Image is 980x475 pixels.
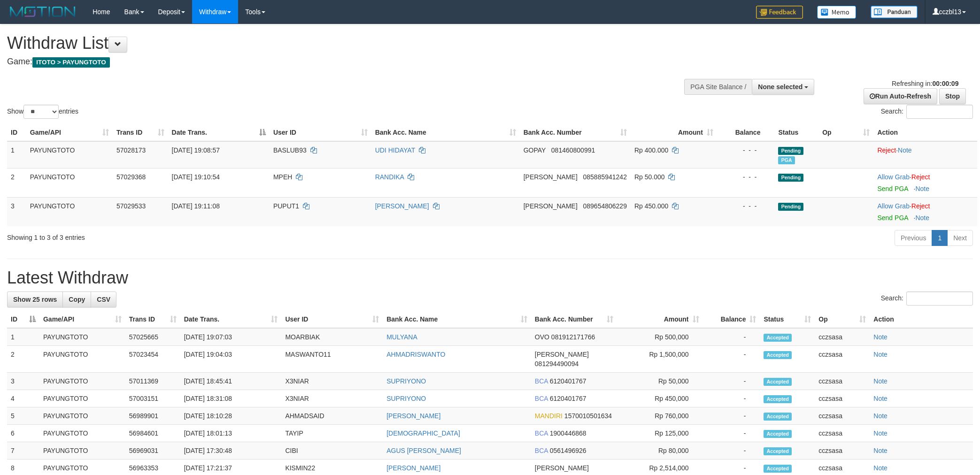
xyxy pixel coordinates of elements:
th: Trans ID: activate to sort column ascending [113,124,168,141]
a: 1 [932,230,948,246]
th: Game/API: activate to sort column ascending [39,311,125,328]
th: Op: activate to sort column ascending [815,311,870,328]
a: [PERSON_NAME] [386,412,440,420]
span: Accepted [764,378,792,386]
td: 3 [7,373,39,390]
td: cczsasa [815,373,870,390]
td: 57023454 [125,346,180,373]
span: GOPAY [524,146,546,154]
th: Status [774,124,818,141]
a: MULYANA [386,333,417,341]
span: Pending [778,174,803,182]
span: CSV [97,296,110,303]
td: Rp 50,000 [617,373,703,390]
a: Reject [877,146,896,154]
td: - [703,407,760,425]
td: 2 [7,168,26,197]
th: User ID: activate to sort column ascending [270,124,371,141]
td: cczsasa [815,425,870,442]
td: · [873,197,977,226]
td: CIBI [281,442,383,460]
a: RANDIKA [375,173,404,181]
a: SUPRIYONO [386,377,426,385]
span: Copy 0561496926 to clipboard [550,447,586,454]
th: Trans ID: activate to sort column ascending [125,311,180,328]
a: AHMADRISWANTO [386,351,445,358]
a: UDI HIDAYAT [375,146,415,154]
img: Feedback.jpg [756,6,803,19]
span: Copy 089654806229 to clipboard [583,202,627,210]
span: Copy [69,296,85,303]
span: · [877,173,911,181]
h1: Latest Withdraw [7,268,973,287]
div: - - - [721,201,771,211]
th: Status: activate to sort column ascending [760,311,815,328]
h1: Withdraw List [7,34,644,53]
span: [PERSON_NAME] [524,173,578,181]
td: cczsasa [815,390,870,407]
th: Action [870,311,973,328]
span: Accepted [764,351,792,359]
td: 56984601 [125,425,180,442]
span: BCA [535,395,548,402]
a: Note [915,214,929,222]
td: - [703,390,760,407]
a: Note [873,351,887,358]
td: 3 [7,197,26,226]
button: None selected [752,79,814,95]
td: cczsasa [815,346,870,373]
td: X3NIAR [281,390,383,407]
a: Copy [62,291,91,307]
span: BCA [535,429,548,437]
a: Note [873,412,887,420]
span: [DATE] 19:08:57 [172,146,220,154]
a: Stop [939,88,966,104]
th: Bank Acc. Number: activate to sort column ascending [531,311,617,328]
th: Amount: activate to sort column ascending [617,311,703,328]
th: User ID: activate to sort column ascending [281,311,383,328]
span: MANDIRI [535,412,563,420]
td: 57025665 [125,328,180,346]
th: Balance: activate to sort column ascending [703,311,760,328]
a: Send PGA [877,214,908,222]
h4: Game: [7,57,644,67]
th: Bank Acc. Number: activate to sort column ascending [520,124,631,141]
span: Refreshing in: [892,80,958,87]
div: - - - [721,146,771,155]
span: Rp 400.000 [634,146,668,154]
td: Rp 500,000 [617,328,703,346]
td: 1 [7,141,26,169]
a: Send PGA [877,185,908,192]
span: 57028173 [116,146,146,154]
th: Op: activate to sort column ascending [818,124,873,141]
span: PUPUT1 [273,202,299,210]
td: cczsasa [815,442,870,460]
a: Note [873,464,887,472]
td: PAYUNGTOTO [26,168,113,197]
td: PAYUNGTOTO [26,197,113,226]
strong: 00:00:09 [932,80,958,87]
a: Reject [911,202,930,210]
td: 57011369 [125,373,180,390]
span: Copy 6120401767 to clipboard [550,377,586,385]
img: MOTION_logo.png [7,5,78,19]
label: Search: [881,105,973,119]
a: [PERSON_NAME] [386,464,440,472]
span: Rp 50.000 [634,173,665,181]
span: Accepted [764,413,792,421]
td: Rp 80,000 [617,442,703,460]
span: [PERSON_NAME] [535,464,589,472]
div: - - - [721,172,771,182]
a: Note [873,447,887,454]
img: Button%20Memo.svg [817,6,857,19]
div: Showing 1 to 3 of 3 entries [7,229,401,242]
span: Copy 081294490094 to clipboard [535,360,579,368]
a: Allow Grab [877,173,909,181]
th: Action [873,124,977,141]
td: X3NIAR [281,373,383,390]
td: cczsasa [815,407,870,425]
span: Copy 1900446868 to clipboard [550,429,586,437]
span: [DATE] 19:11:08 [172,202,220,210]
td: [DATE] 17:30:48 [180,442,282,460]
td: 56989901 [125,407,180,425]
